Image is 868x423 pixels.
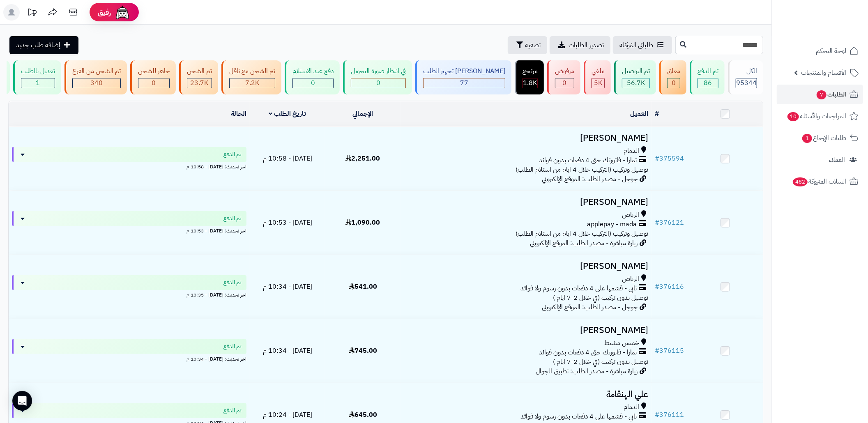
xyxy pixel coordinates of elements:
span: 340 [90,78,103,88]
span: توصيل بدون تركيب (في خلال 2-7 ايام ) [553,357,648,367]
span: 1 [36,78,40,88]
a: الطلبات7 [777,85,863,104]
div: 340 [73,78,120,88]
a: تصدير الطلبات [550,36,610,54]
span: # [655,218,659,228]
div: جاهز للشحن [138,67,170,76]
span: 0 [563,78,567,88]
div: مرتجع [523,67,538,76]
a: العميل [630,109,648,119]
span: 5K [594,78,602,88]
span: لوحة التحكم [816,45,846,57]
span: خميس مشيط [604,338,639,348]
div: 1 [21,78,55,88]
div: 7223 [230,78,275,88]
span: السلات المتروكة [792,176,846,187]
span: تمارا - فاتورتك حتى 4 دفعات بدون فوائد [539,348,637,357]
span: تم الدفع [223,343,242,351]
a: تم الشحن 23.7K [177,60,220,94]
span: تابي - قسّمها على 4 دفعات بدون رسوم ولا فوائد [520,284,637,293]
span: طلباتي المُوكلة [619,40,653,50]
span: تم الدفع [223,150,242,159]
span: 645.00 [349,410,377,420]
span: تابي - قسّمها على 4 دفعات بدون رسوم ولا فوائد [520,412,637,421]
div: مرفوض [555,67,574,76]
span: طلبات الإرجاع [801,132,846,144]
span: applepay - mada [587,220,637,229]
a: تم الشحن من الفرع 340 [63,60,129,94]
div: 23696 [187,78,212,88]
span: العملاء [829,154,845,166]
span: 0 [672,78,676,88]
div: في انتظار صورة التحويل [351,67,406,76]
a: [PERSON_NAME] تجهيز الطلب 77 [414,60,513,94]
div: دفع عند الاستلام [292,67,334,76]
span: 1,090.00 [345,218,380,228]
a: طلبات الإرجاع1 [777,128,863,148]
span: [DATE] - 10:34 م [263,282,312,292]
span: 1.8K [523,78,537,88]
span: 2,251.00 [345,154,380,163]
span: # [655,346,659,356]
div: 0 [668,78,680,88]
a: # [655,109,659,119]
a: #376116 [655,282,684,292]
div: تم الشحن مع ناقل [229,67,275,76]
span: تم الدفع [223,278,242,287]
span: 541.00 [349,282,377,292]
a: المراجعات والأسئلة10 [777,106,863,126]
span: 77 [460,78,468,88]
span: 56.7K [627,78,645,88]
a: #375594 [655,154,684,163]
div: 56719 [622,78,649,88]
span: 7.2K [245,78,259,88]
span: # [655,282,659,292]
a: الكل95344 [726,60,765,94]
div: اخر تحديث: [DATE] - 10:53 م [12,226,246,234]
a: في انتظار صورة التحويل 0 [341,60,414,94]
a: معلق 0 [658,60,688,94]
span: 10 [787,112,799,121]
span: الطلبات [816,89,846,100]
a: مرتجع 1.8K [513,60,546,94]
h3: علي الهنقامة [404,390,648,399]
a: تعديل بالطلب 1 [12,60,63,94]
h3: [PERSON_NAME] [404,133,648,143]
a: العملاء [777,150,863,170]
span: الأقسام والمنتجات [801,67,846,78]
span: تم الدفع [223,214,242,223]
div: تم التوصيل [622,67,650,76]
span: إضافة طلب جديد [16,40,60,50]
span: # [655,154,659,163]
a: تاريخ الطلب [269,109,306,119]
h3: [PERSON_NAME] [404,326,648,335]
span: الدمام [624,402,639,412]
span: 0 [376,78,380,88]
span: 86 [704,78,712,88]
span: # [655,410,659,420]
span: الدمام [624,146,639,156]
span: توصيل وتركيب (التركيب خلال 4 ايام من استلام الطلب) [516,229,648,239]
a: ملغي 5K [582,60,612,94]
div: تم الشحن من الفرع [72,67,121,76]
span: تصفية [525,40,541,50]
div: الكل [736,67,757,76]
a: الحالة [231,109,246,119]
div: اخر تحديث: [DATE] - 10:58 م [12,162,246,170]
a: لوحة التحكم [777,41,863,61]
div: 86 [698,78,718,88]
span: 0 [311,78,315,88]
a: #376121 [655,218,684,228]
span: الرياض [622,210,639,220]
a: طلباتي المُوكلة [613,36,672,54]
div: ملغي [592,67,605,76]
span: جوجل - مصدر الطلب: الموقع الإلكتروني [542,174,638,184]
a: السلات المتروكة482 [777,172,863,191]
span: [DATE] - 10:24 م [263,410,312,420]
div: Open Intercom Messenger [12,391,32,411]
div: 0 [351,78,405,88]
a: #376111 [655,410,684,420]
div: اخر تحديث: [DATE] - 10:34 م [12,354,246,363]
div: اخر تحديث: [DATE] - 10:35 م [12,290,246,299]
div: 4984 [592,78,604,88]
